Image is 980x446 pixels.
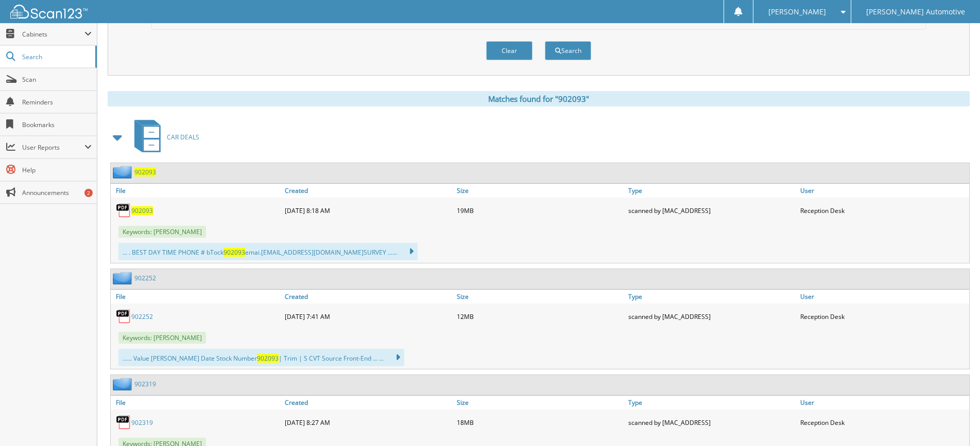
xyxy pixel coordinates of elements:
span: User Reports [22,143,84,152]
span: Search [22,52,90,61]
img: folder2.png [113,272,134,284]
span: 902093 [223,248,245,257]
a: 902093 [131,206,153,215]
a: 902252 [131,312,153,321]
img: folder2.png [113,166,134,179]
div: ... . BEST DAY TIME PHONE # bTock emai. [EMAIL_ADDRESS][DOMAIN_NAME] SURVEY ...... [118,243,418,260]
a: Created [282,290,454,304]
a: User [798,184,969,198]
span: Help [22,166,92,174]
a: 902319 [131,418,153,427]
div: Matches found for "902093" [108,91,970,106]
a: User [798,396,969,409]
div: 2 [84,189,93,197]
span: Keywords: [PERSON_NAME] [118,332,206,344]
a: Created [282,184,454,198]
a: Type [626,290,797,304]
div: 12MB [454,306,626,327]
a: Type [626,396,797,409]
span: Reminders [22,98,92,106]
a: File [111,290,282,304]
span: Bookmarks [22,120,92,129]
div: 19MB [454,200,626,221]
a: Size [454,396,626,409]
div: Reception Desk [798,412,969,433]
a: 902252 [134,274,156,282]
a: File [111,184,282,198]
a: Size [454,184,626,198]
button: Clear [486,41,532,60]
a: Created [282,396,454,409]
div: [DATE] 8:27 AM [282,412,454,433]
a: Type [626,184,797,198]
span: Announcements [22,188,92,197]
img: PDF.png [116,415,131,430]
span: Cabinets [22,30,84,39]
img: scan123-logo-white.svg [10,5,88,19]
div: Reception Desk [798,200,969,221]
a: CAR DEALS [128,117,199,157]
span: Keywords: [PERSON_NAME] [118,226,206,238]
span: 902093 [257,354,279,363]
span: [PERSON_NAME] Automotive [866,9,965,15]
a: Size [454,290,626,304]
span: Scan [22,75,92,84]
span: CAR DEALS [167,133,199,141]
div: Reception Desk [798,306,969,327]
div: 18MB [454,412,626,433]
a: User [798,290,969,304]
img: PDF.png [116,309,131,324]
div: scanned by [MAC_ADDRESS] [626,412,797,433]
a: 902093 [134,168,156,176]
div: ...... Value [PERSON_NAME] Date Stock Number | Trim | S CVT Source Front-End ... ... [118,349,404,366]
span: [PERSON_NAME] [768,9,826,15]
div: [DATE] 8:18 AM [282,200,454,221]
img: folder2.png [113,378,134,390]
button: Search [545,41,591,60]
div: scanned by [MAC_ADDRESS] [626,306,797,327]
div: [DATE] 7:41 AM [282,306,454,327]
a: 902319 [134,380,156,388]
img: PDF.png [116,203,131,218]
div: scanned by [MAC_ADDRESS] [626,200,797,221]
a: File [111,396,282,409]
